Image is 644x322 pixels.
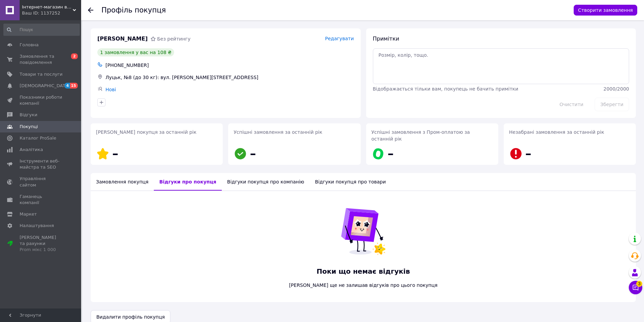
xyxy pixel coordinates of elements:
[373,35,399,42] span: Примітки
[636,281,642,287] span: 3
[91,173,154,191] div: Замовлення покупця
[20,53,63,66] span: Замовлення та повідомлення
[20,234,63,253] span: [PERSON_NAME] та рахунки
[388,147,394,160] span: –
[525,147,531,160] span: –
[97,35,148,43] span: [PERSON_NAME]
[70,83,78,89] span: 15
[372,129,470,142] span: Успішні замовлення з Пром-оплатою за останній рік
[603,86,629,92] span: 2000 / 2000
[509,129,604,135] span: Незабрані замовлення за останній рік
[20,223,54,229] span: Налаштування
[325,36,354,41] span: Редагувати
[104,73,355,82] div: Луцьк, №8 (до 30 кг): вул. [PERSON_NAME][STREET_ADDRESS]
[20,211,37,217] span: Маркет
[234,129,322,135] span: Успішні замовлення за останній рік
[3,24,80,36] input: Пошук
[20,176,63,188] span: Управління сайтом
[71,53,78,59] span: 2
[22,4,73,10] span: Інтернет-магазин вело-товарів "Sobike UA"
[373,86,519,92] span: Відображається тільки вам, покупець не бачить примітки
[65,83,70,89] span: 4
[629,281,642,294] button: Чат з покупцем3
[105,87,116,92] a: Нові
[96,129,196,135] span: [PERSON_NAME] покупця за останній рік
[101,6,166,14] h1: Профіль покупця
[22,10,81,16] div: Ваш ID: 1137252
[104,60,355,70] div: [PHONE_NUMBER]
[20,147,43,153] span: Аналітика
[20,194,63,206] span: Гаманець компанії
[336,204,390,258] img: Поки що немає відгуків
[574,5,637,16] button: Створити замовлення
[20,83,70,89] span: [DEMOGRAPHIC_DATA]
[157,36,191,42] span: Без рейтингу
[20,158,63,170] span: Інструменти веб-майстра та SEO
[20,247,63,253] div: Prom мікс 1 000
[154,173,222,191] div: Відгуки про покупця
[112,147,118,160] span: –
[97,48,174,56] div: 1 замовлення у вас на 108 ₴
[20,42,39,48] span: Головна
[20,135,56,141] span: Каталог ProSale
[222,173,310,191] div: Відгуки покупця про компанію
[20,124,38,130] span: Покупці
[250,147,256,160] span: –
[286,267,441,276] span: Поки що немає відгуків
[88,7,93,14] div: Повернутися назад
[20,71,63,77] span: Товари та послуги
[310,173,391,191] div: Відгуки покупця про товари
[20,94,63,106] span: Показники роботи компанії
[286,282,441,289] span: [PERSON_NAME] ще не залишав відгуків про цього покупця
[20,112,37,118] span: Відгуки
